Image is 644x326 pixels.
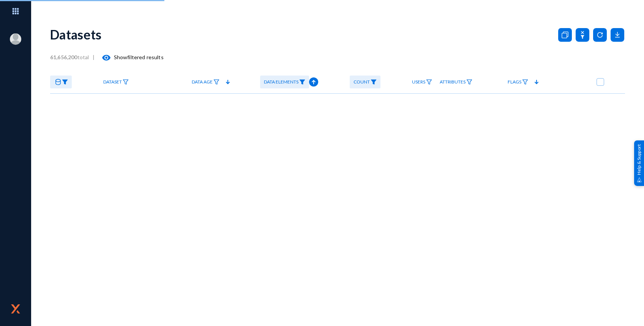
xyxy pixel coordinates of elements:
img: icon-filter-filled.svg [371,79,377,85]
img: icon-filter.svg [466,79,472,85]
img: icon-filter.svg [213,79,219,85]
img: icon-filter.svg [522,79,528,85]
span: Flags [508,79,521,85]
span: Dataset [103,79,122,85]
a: Flags [504,76,532,89]
b: 61,656,200 [50,54,77,60]
img: help_support.svg [637,177,642,182]
img: icon-filter-filled.svg [299,79,305,85]
img: app launcher [4,3,27,19]
a: Count [350,76,380,89]
img: blank-profile-picture.png [10,33,21,45]
span: Data Age [192,79,213,85]
img: icon-filter.svg [426,79,432,85]
img: icon-filter.svg [123,79,129,85]
span: Count [354,79,370,85]
div: Help & Support [634,140,644,186]
a: Users [408,76,436,89]
span: total [50,54,93,60]
span: Show filtered results [95,54,164,60]
span: | [93,54,95,60]
span: Users [412,79,425,85]
a: Dataset [99,76,133,89]
a: Data Age [188,76,223,89]
mat-icon: visibility [102,53,111,62]
img: icon-filter-filled.svg [62,79,68,85]
span: Data Elements [264,79,298,85]
a: Attributes [436,76,476,89]
a: Data Elements [260,76,309,89]
div: Datasets [50,27,102,42]
span: Attributes [440,79,466,85]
